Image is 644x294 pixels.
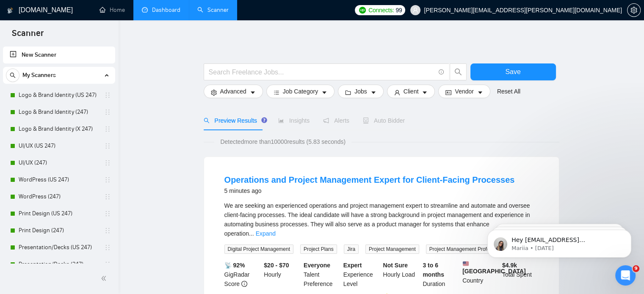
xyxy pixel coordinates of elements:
[363,118,369,124] span: robot
[627,7,641,14] a: setting
[104,92,111,99] span: holder
[250,89,256,96] span: caret-down
[224,186,515,196] div: 5 minutes ago
[19,188,99,205] a: WordPress (247)
[500,261,540,289] div: Total Spent
[439,69,444,75] span: info-circle
[101,274,109,283] span: double-left
[342,261,381,289] div: Experience Level
[19,171,99,188] a: WordPress (US 247)
[365,245,419,254] span: Project Management
[19,154,99,171] a: UI/UX (247)
[204,118,210,124] span: search
[224,202,530,237] span: We are seeking an experienced operations and project management expert to streamline and automate...
[223,261,263,289] div: GigRadar Score
[278,118,284,124] span: area-chart
[505,66,520,77] span: Save
[323,118,329,124] span: notification
[19,239,99,256] a: Presentation/Decks (US 247)
[323,117,349,124] span: Alerts
[104,126,111,132] span: holder
[204,85,263,98] button: settingAdvancedcaret-down
[438,85,490,98] button: idcardVendorcaret-down
[395,5,402,15] span: 99
[359,7,366,14] img: upwork-logo.png
[470,63,556,80] button: Save
[104,244,111,251] span: holder
[6,72,19,78] span: search
[338,85,384,98] button: folderJobscaret-down
[104,210,111,217] span: holder
[104,143,111,149] span: holder
[412,7,418,13] span: user
[224,175,515,184] a: Operations and Project Management Expert for Client-Facing Processes
[477,89,483,96] span: caret-down
[19,87,99,104] a: Logo & Brand Identity (US 247)
[3,47,115,63] li: New Scanner
[381,261,421,289] div: Hourly Load
[404,87,419,96] span: Client
[241,281,247,287] span: info-circle
[304,262,330,269] b: Everyone
[266,85,334,98] button: barsJob Categorycaret-down
[615,265,636,286] iframe: Intercom live chat
[368,5,394,15] span: Connects:
[462,261,526,275] b: [GEOGRAPHIC_DATA]
[475,212,644,271] iframe: Intercom notifications message
[345,89,351,96] span: folder
[450,68,466,76] span: search
[387,85,435,98] button: userClientcaret-down
[422,89,428,96] span: caret-down
[370,89,376,96] span: caret-down
[300,245,337,254] span: Project Plans
[224,201,539,238] div: We are seeking an experienced operations and project management expert to streamline and automate...
[204,117,265,124] span: Preview Results
[278,117,310,124] span: Insights
[344,245,359,254] span: Jira
[627,7,640,14] span: setting
[7,4,13,17] img: logo
[224,245,293,254] span: Digital Project Management
[104,227,111,234] span: holder
[283,87,318,96] span: Job Category
[142,6,180,14] a: dashboardDashboard
[249,230,254,237] span: ...
[343,262,362,269] b: Expert
[6,69,19,82] button: search
[19,104,99,121] a: Logo & Brand Identity (247)
[426,245,509,254] span: Project Management Professional
[455,87,473,96] span: Vendor
[224,262,245,269] b: 📡 92%
[423,262,444,278] b: 3 to 6 months
[321,89,327,96] span: caret-down
[104,159,111,166] span: holder
[274,89,279,96] span: bars
[363,117,405,124] span: Auto Bidder
[627,3,641,17] button: setting
[633,265,639,272] span: 9
[262,261,302,289] div: Hourly
[394,89,400,96] span: user
[19,222,99,239] a: Print Design (247)
[19,121,99,137] a: Logo & Brand Identity (X 247)
[220,87,246,96] span: Advanced
[19,137,99,154] a: UI/UX (US 247)
[264,262,289,269] b: $20 - $70
[104,109,111,115] span: holder
[100,6,125,14] a: homeHome
[260,116,268,124] div: Tooltip anchor
[10,47,108,63] a: New Scanner
[497,87,520,96] a: Reset All
[383,262,408,269] b: Not Sure
[197,6,229,14] a: searchScanner
[22,67,56,84] span: My Scanners
[104,193,111,200] span: holder
[450,63,467,80] button: search
[5,27,50,45] span: Scanner
[256,230,276,237] a: Expand
[302,261,342,289] div: Talent Preference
